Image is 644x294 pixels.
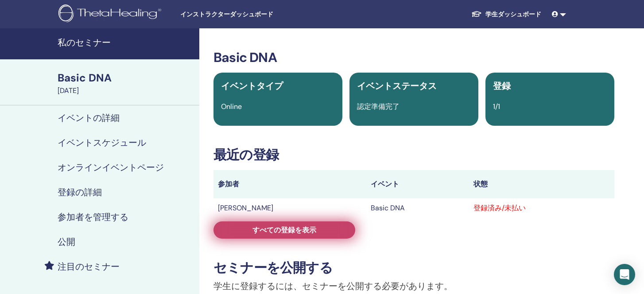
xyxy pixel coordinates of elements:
[58,4,164,24] img: logo.png
[213,147,614,163] h3: 最近の登録
[58,85,194,96] div: [DATE]
[473,203,610,213] div: 登録済み/未払い
[366,170,469,198] th: イベント
[58,112,120,123] h4: イベントの詳細
[614,264,635,285] div: Open Intercom Messenger
[252,225,316,235] span: すべての登録を表示
[221,102,242,111] span: Online
[357,102,400,111] span: 認定準備完了
[58,187,102,197] h4: 登録の詳細
[58,137,146,148] h4: イベントスケジュール
[213,260,614,276] h3: セミナーを公開する
[471,10,482,18] img: graduation-cap-white.svg
[213,279,614,293] p: 学生に登録するには、セミナーを公開する必要があります。
[213,198,366,218] td: [PERSON_NAME]
[58,70,194,85] div: Basic DNA
[58,236,75,247] h4: 公開
[52,70,199,96] a: Basic DNA[DATE]
[493,102,500,111] span: 1/1
[221,80,283,92] span: イベントタイプ
[213,221,355,239] a: すべての登録を表示
[180,10,313,19] span: インストラクターダッシュボード
[366,198,469,218] td: Basic DNA
[58,37,194,48] h4: 私のセミナー
[58,261,120,272] h4: 注目のセミナー
[357,80,437,92] span: イベントステータス
[493,80,511,92] span: 登録
[469,170,615,198] th: 状態
[58,162,164,173] h4: オンラインイベントページ
[464,6,548,23] a: 学生ダッシュボード
[58,212,128,222] h4: 参加者を管理する
[213,170,366,198] th: 参加者
[213,50,614,66] h3: Basic DNA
